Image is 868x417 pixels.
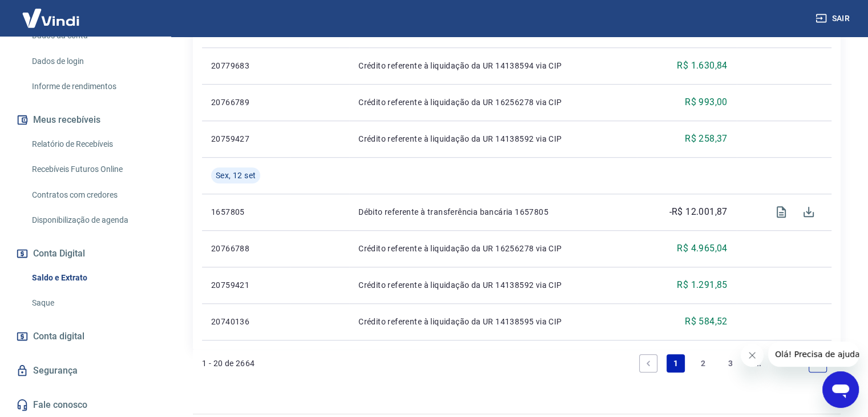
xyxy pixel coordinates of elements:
[7,8,96,17] span: Olá! Precisa de ajuda?
[27,50,157,73] a: Dados de login
[358,206,628,218] p: Débito referente à transferência bancária 1657805
[14,1,88,35] img: Vindi
[685,315,728,328] p: R$ 584,52
[768,198,795,226] span: Visualizar
[677,278,727,292] p: R$ 1.291,85
[211,60,281,71] p: 20779683
[211,133,281,145] p: 20759427
[27,75,157,98] a: Informe de rendimentos
[768,342,859,367] iframe: Mensagem da empresa
[358,316,628,327] p: Crédito referente à liquidação da UR 14138595 via CIP
[211,243,281,254] p: 20766788
[358,60,628,71] p: Crédito referente à liquidação da UR 14138594 via CIP
[677,242,727,255] p: R$ 4.965,04
[358,97,628,108] p: Crédito referente à liquidação da UR 16256278 via CIP
[677,59,727,73] p: R$ 1.630,84
[211,206,281,218] p: 1657805
[358,279,628,291] p: Crédito referente à liquidação da UR 14138592 via CIP
[27,183,157,207] a: Contratos com credores
[669,205,728,219] p: -R$ 12.001,87
[27,266,157,290] a: Saldo e Extrato
[795,198,822,226] span: Download
[694,354,712,372] a: Page 2
[14,358,157,383] a: Segurança
[635,350,831,377] ul: Pagination
[14,107,157,133] button: Meus recebíveis
[14,324,157,349] a: Conta digital
[813,8,854,29] button: Sair
[14,241,157,266] button: Conta Digital
[358,133,628,145] p: Crédito referente à liquidação da UR 14138592 via CIP
[639,354,657,372] a: Previous page
[721,354,740,372] a: Page 3
[202,358,255,369] p: 1 - 20 de 2664
[358,243,628,254] p: Crédito referente à liquidação da UR 16256278 via CIP
[822,371,859,408] iframe: Botão para abrir a janela de mensagens
[211,279,281,291] p: 20759421
[27,291,157,315] a: Saque
[27,133,157,156] a: Relatório de Recebíveis
[685,132,728,146] p: R$ 258,37
[211,316,281,327] p: 20740136
[741,344,764,367] iframe: Fechar mensagem
[667,354,685,372] a: Page 1 is your current page
[27,158,157,181] a: Recebíveis Futuros Online
[685,95,728,109] p: R$ 993,00
[211,97,281,108] p: 20766789
[27,209,157,232] a: Disponibilização de agenda
[216,170,256,181] span: Sex, 12 set
[33,328,84,344] span: Conta digital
